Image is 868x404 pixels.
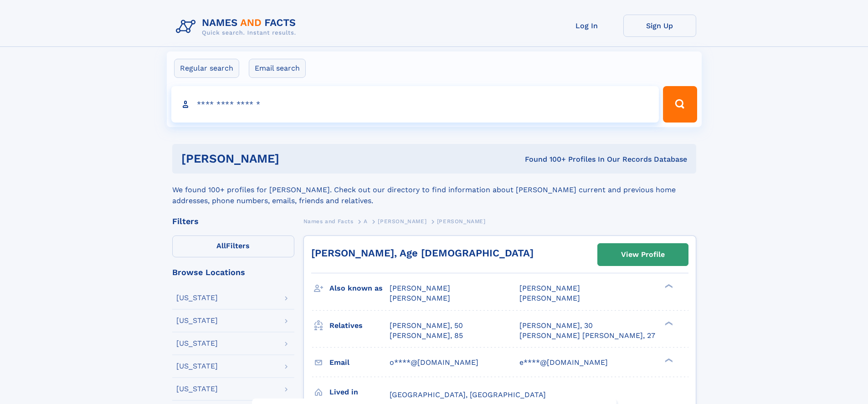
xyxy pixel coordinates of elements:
a: View Profile [598,244,688,266]
span: [PERSON_NAME] [390,284,450,292]
h3: Also known as [329,281,390,296]
div: [US_STATE] [176,294,218,302]
div: [US_STATE] [176,385,218,393]
div: View Profile [621,244,665,265]
div: We found 100+ profiles for [PERSON_NAME]. Check out our directory to find information about [PERS... [172,174,696,206]
label: Regular search [174,59,239,78]
a: A [364,215,368,227]
div: [US_STATE] [176,317,218,324]
span: [PERSON_NAME] [437,218,486,225]
a: [PERSON_NAME] [378,215,426,227]
a: Sign Up [623,15,696,37]
a: [PERSON_NAME], Age [DEMOGRAPHIC_DATA] [311,247,534,259]
label: Filters [172,235,294,257]
h3: Relatives [329,318,390,333]
a: [PERSON_NAME], 85 [390,331,463,341]
div: Filters [172,217,294,225]
img: Logo Names and Facts [172,15,303,39]
div: ❯ [663,320,673,326]
a: [PERSON_NAME], 30 [519,321,593,331]
div: Browse Locations [172,268,294,276]
a: Names and Facts [303,215,354,227]
span: All [216,241,226,250]
div: ❯ [663,357,673,363]
span: [PERSON_NAME] [378,218,426,225]
h3: Lived in [329,384,390,400]
div: ❯ [663,283,673,289]
input: search input [171,86,659,123]
h3: Email [329,355,390,370]
span: [PERSON_NAME] [519,284,580,292]
a: [PERSON_NAME] [PERSON_NAME], 27 [519,331,655,341]
a: [PERSON_NAME], 50 [390,321,463,331]
span: [PERSON_NAME] [390,294,450,302]
div: [US_STATE] [176,363,218,370]
span: [GEOGRAPHIC_DATA], [GEOGRAPHIC_DATA] [390,390,546,399]
a: Log In [550,15,623,37]
button: Search Button [663,86,697,123]
span: [PERSON_NAME] [519,294,580,302]
div: [US_STATE] [176,340,218,347]
span: A [364,218,368,225]
h1: [PERSON_NAME] [181,153,402,164]
label: Email search [249,59,306,78]
div: Found 100+ Profiles In Our Records Database [402,154,687,164]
